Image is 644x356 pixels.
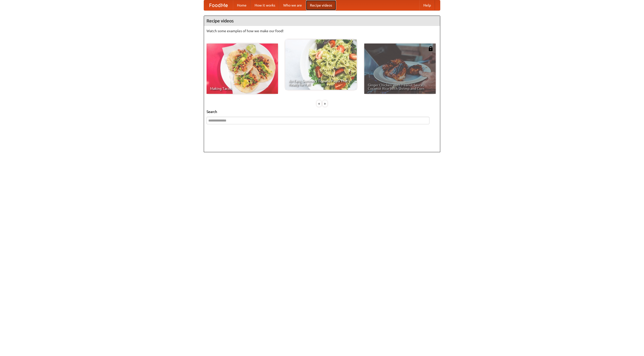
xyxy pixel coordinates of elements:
h5: Search [207,109,437,114]
h4: Recipe videos [204,16,440,26]
a: Recipe videos [306,0,336,10]
div: » [323,100,327,107]
a: Help [419,0,435,10]
span: An Easy, Summery Tomato Pasta That's Ready for Fall [289,79,353,86]
div: « [317,100,321,107]
a: Home [233,0,251,10]
a: How it works [251,0,279,10]
a: Who we are [279,0,306,10]
a: FoodMe [204,0,233,10]
img: 483408.png [428,46,433,51]
p: Watch some examples of how we make our food! [207,28,437,33]
a: Making Tacos [207,44,278,94]
a: An Easy, Summery Tomato Pasta That's Ready for Fall [285,39,357,90]
span: Making Tacos [210,87,274,90]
